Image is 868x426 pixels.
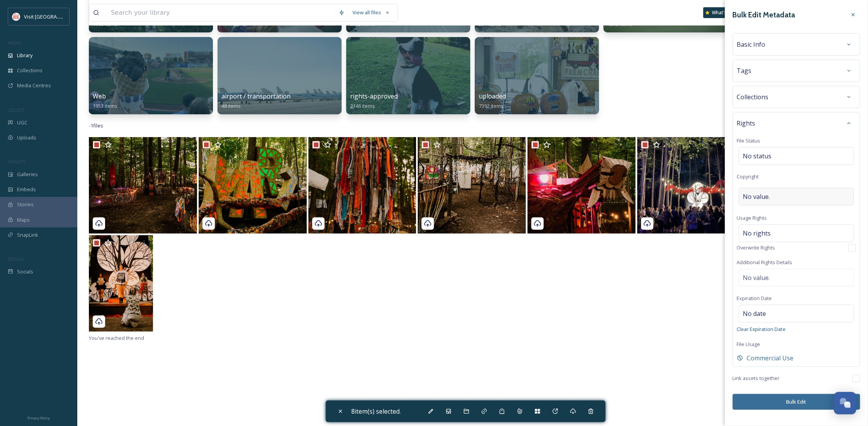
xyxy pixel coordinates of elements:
[350,102,375,109] span: 2146 items
[89,235,153,332] img: IMG_8189.jpeg
[93,92,106,100] span: Web
[834,392,856,414] button: Open Chat
[17,186,36,193] span: Embeds
[8,107,24,113] span: COLLECT
[89,122,103,129] span: -1 file s
[733,375,780,382] span: Link assets together
[12,13,20,20] img: vsbm-stackedMISH_CMYKlogo2017.jpg
[221,93,291,109] a: airport / transportation48 items
[17,171,38,178] span: Galleries
[733,394,860,410] button: Bulk Edit
[349,5,394,20] a: View all files
[737,66,752,75] span: Tags
[737,341,761,348] span: File Usage
[737,259,793,266] span: Additional Rights Details
[737,173,759,180] span: Copyright
[24,13,84,20] span: Visit [GEOGRAPHIC_DATA]
[479,93,506,109] a: uploaded7392 items
[637,137,745,234] img: IMG_4488.jpeg
[737,295,772,302] span: Expiration Date
[747,353,794,363] span: Commercial Use
[737,137,761,144] span: File Status
[221,102,241,109] span: 48 items
[8,40,21,46] span: MEDIA
[17,52,32,59] span: Library
[27,413,50,422] a: Privacy Policy
[27,416,50,421] span: Privacy Policy
[89,137,197,234] img: IMG_8169.jpeg
[8,256,23,262] span: SOCIALS
[743,192,770,201] span: No value.
[737,119,756,128] span: Rights
[743,309,766,318] span: No date
[199,137,307,234] img: IMG_8176.jpeg
[221,92,291,100] span: airport / transportation
[93,93,117,109] a: Web1953 items
[737,326,786,333] span: Clear Expiration Date
[107,4,335,21] input: Search your library
[737,40,766,49] span: Basic Info
[479,92,506,100] span: uploaded
[418,137,526,234] img: IMG_8159.jpeg
[17,134,36,141] span: Uploads
[17,67,43,74] span: Collections
[743,229,771,238] span: No rights
[703,7,742,18] a: What's New
[17,231,38,239] span: SnapLink
[17,82,51,89] span: Media Centres
[17,216,30,224] span: Maps
[8,159,26,165] span: WIDGETS
[17,201,34,208] span: Stories
[17,119,27,126] span: UGC
[479,102,504,109] span: 7392 items
[17,268,33,275] span: Socials
[737,214,767,221] span: Usage Rights
[737,244,775,251] span: Overwrite Rights
[308,137,417,234] img: IMG_8170.jpeg
[350,92,398,100] span: rights-approved
[93,102,117,109] span: 1953 items
[743,273,770,282] span: No value.
[528,137,636,234] img: IMG_8174.jpeg
[743,151,772,161] span: No status
[350,93,398,109] a: rights-approved2146 items
[89,334,144,341] span: You've reached the end
[733,9,795,20] h3: Bulk Edit Metadata
[351,407,401,416] span: 8 item(s) selected.
[737,92,769,102] span: Collections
